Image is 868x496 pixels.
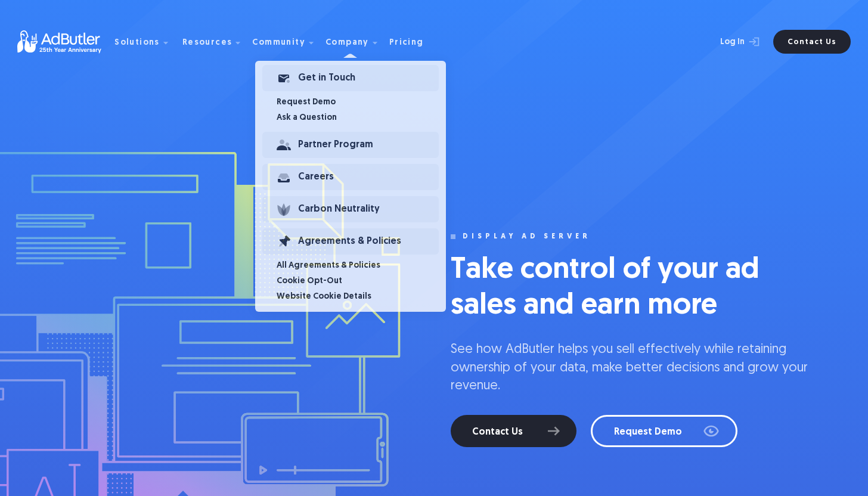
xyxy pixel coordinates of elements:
div: Carbon Neutrality [298,205,439,213]
div: Community [252,39,305,47]
div: Agreements & Policies [298,237,439,246]
a: Contact Us [773,30,851,54]
a: Get in Touch [262,65,439,91]
div: Company [325,39,369,47]
div: display ad server [463,232,591,241]
a: Website Cookie Details [277,293,446,301]
a: Partner Program [262,132,439,158]
div: Solutions [114,39,160,47]
div: Get in Touch [298,74,439,82]
a: Careers [262,164,439,190]
h1: Take control of your ad sales and earn more [451,253,808,324]
p: See how AdButler helps you sell effectively while retaining ownership of your data, make better d... [451,341,849,396]
div: Pricing [389,39,424,47]
a: Ask a Question [277,114,446,122]
a: Agreements & Policies [262,228,439,255]
div: Resources [182,39,232,47]
div: Careers [298,173,439,181]
a: Pricing [389,36,433,47]
a: All Agreements & Policies [277,262,446,270]
div: Partner Program [298,141,439,149]
a: Carbon Neutrality [262,196,439,222]
a: Cookie Opt-Out [277,277,446,286]
a: Request Demo [277,98,446,107]
a: Log In [689,30,766,54]
a: Contact Us [451,415,576,447]
a: Request Demo [591,415,737,447]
